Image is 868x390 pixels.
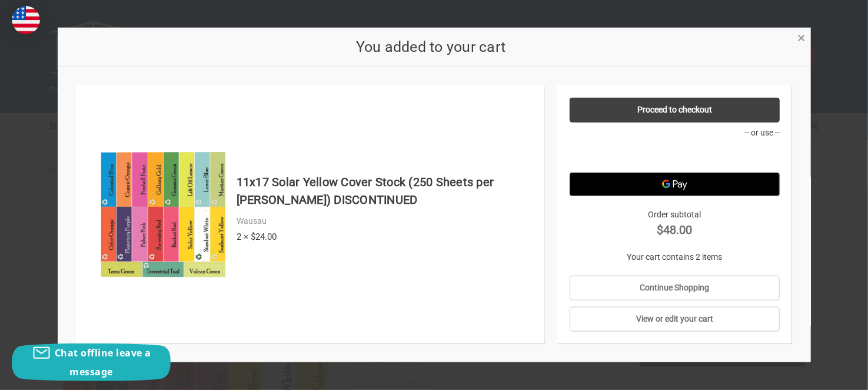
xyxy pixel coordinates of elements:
[237,173,533,209] h4: 11x17 Solar Yellow Cover Stock (250 Sheets per [PERSON_NAME]) DISCONTINUED
[12,6,40,34] img: duty and tax information for United States
[796,31,808,43] a: Close
[570,251,780,263] p: Your cart contains 2 items
[95,147,231,283] img: 11x17 Solar Yellow Cover Stock (250 Sheets per Ream)
[570,221,780,239] strong: $48.00
[570,127,780,139] p: -- or use --
[76,36,786,58] h2: You added to your cart
[237,230,533,244] div: 2 × $24.00
[570,209,780,239] div: Order subtotal
[570,173,780,196] button: Google Pay
[12,343,171,381] button: Chat offline leave a message
[55,346,151,378] span: Chat offline leave a message
[570,98,780,123] a: Proceed to checkout
[570,307,780,332] a: View or edit your cart
[237,215,533,227] div: Wausau
[570,143,780,167] iframe: PayPal-paypal
[798,29,806,47] span: ×
[570,276,780,300] a: Continue Shopping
